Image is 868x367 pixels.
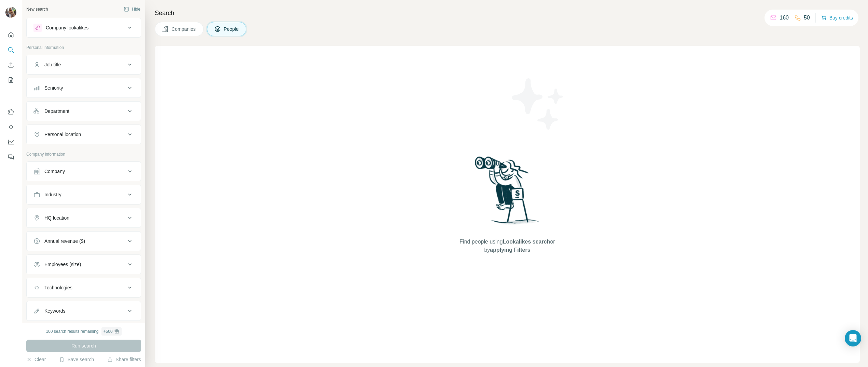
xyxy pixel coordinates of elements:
button: Use Surfe API [5,121,16,133]
button: Buy credits [821,13,853,23]
span: Companies [171,26,196,32]
img: Avatar [5,7,16,18]
span: People [224,26,239,32]
div: Company [44,168,65,175]
button: Keywords [27,303,141,319]
div: 100 search results remaining [46,327,121,336]
button: My lists [5,74,16,86]
div: HQ location [44,214,69,221]
button: Dashboard [5,136,16,148]
button: Employees (size) [27,256,141,273]
p: Company information [26,151,141,157]
div: Technologies [44,284,72,291]
button: Company lookalikes [27,19,141,36]
button: Personal location [27,126,141,143]
button: HQ location [27,210,141,226]
div: + 500 [104,328,113,335]
img: Surfe Illustration - Stars [507,73,569,135]
button: Industry [27,186,141,203]
button: Search [5,44,16,56]
button: Company [27,163,141,180]
div: Annual revenue ($) [44,238,85,245]
div: New search [26,6,48,12]
span: Find people using or by [453,238,562,254]
button: Feedback [5,151,16,163]
div: Department [44,108,69,115]
button: Clear [26,356,46,363]
span: Lookalikes search [503,239,550,245]
p: Personal information [26,44,141,51]
button: Hide [119,4,145,14]
img: Surfe Illustration - Woman searching with binoculars [472,155,543,231]
div: Seniority [44,84,63,91]
p: 160 [780,14,789,22]
button: Quick start [5,29,16,41]
div: Open Intercom Messenger [845,330,861,346]
button: Use Surfe on LinkedIn [5,106,16,118]
span: applying Filters [490,247,530,253]
button: Annual revenue ($) [27,233,141,249]
div: Job title [44,61,61,68]
div: Company lookalikes [46,24,88,31]
div: Keywords [44,307,65,314]
button: Save search [59,356,94,363]
button: Share filters [107,356,141,363]
div: Industry [44,191,61,198]
button: Job title [27,56,141,73]
button: Seniority [27,80,141,96]
div: Employees (size) [44,261,81,268]
div: Personal location [44,131,81,138]
button: Technologies [27,279,141,296]
p: 50 [804,14,810,22]
h4: Search [155,8,860,18]
button: Enrich CSV [5,59,16,71]
button: Department [27,103,141,119]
